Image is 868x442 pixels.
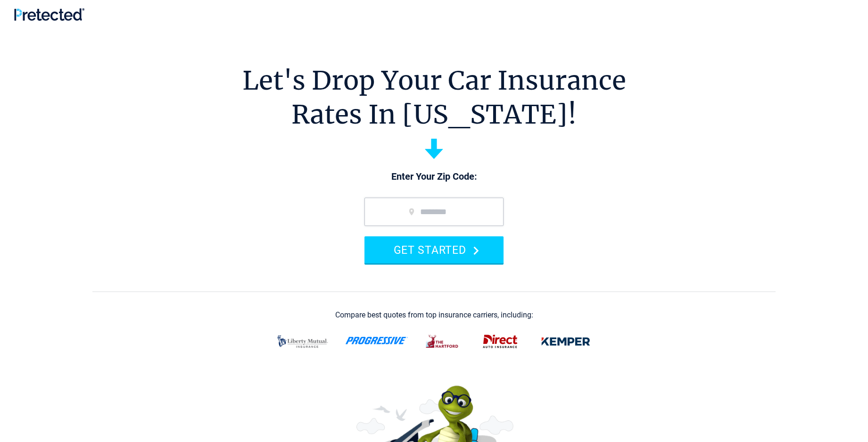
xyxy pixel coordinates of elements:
h1: Let's Drop Your Car Insurance Rates In [US_STATE]! [242,64,626,132]
p: Enter Your Zip Code: [355,170,513,183]
img: liberty [272,329,334,354]
input: zip code [364,198,504,226]
div: Compare best quotes from top insurance carriers, including: [335,311,533,319]
img: thehartford [420,329,466,354]
button: GET STARTED [364,236,504,263]
img: direct [477,329,523,354]
img: kemper [535,329,597,354]
img: progressive [345,337,408,344]
img: Pretected Logo [14,8,84,21]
